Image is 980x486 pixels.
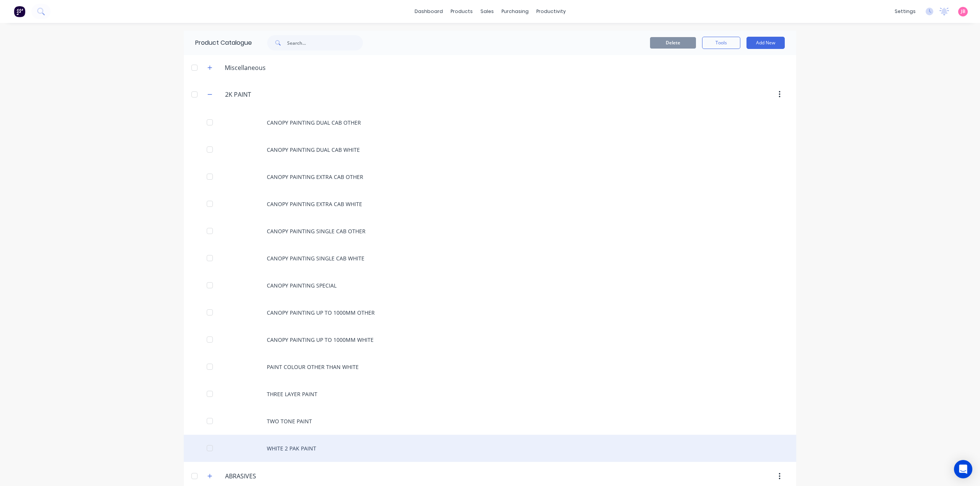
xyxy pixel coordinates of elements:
[225,90,316,99] input: Enter category name
[184,272,796,299] div: CANOPY PAINTING SPECIAL
[954,460,972,478] div: Open Intercom Messenger
[184,408,796,435] div: TWO TONE PAINT
[184,245,796,272] div: CANOPY PAINTING SINGLE CAB WHITE
[961,8,965,15] span: JB
[184,136,796,163] div: CANOPY PAINTING DUAL CAB WHITE
[184,326,796,353] div: CANOPY PAINTING UP TO 1000MM WHITE
[14,6,25,17] img: Factory
[184,299,796,326] div: CANOPY PAINTING UP TO 1000MM OTHER
[447,6,477,17] div: products
[184,109,796,136] div: CANOPY PAINTING DUAL CAB OTHER
[891,6,920,17] div: settings
[184,190,796,218] div: CANOPY PAINTING EXTRA CAB WHITE
[746,37,785,49] button: Add New
[184,435,796,462] div: WHITE 2 PAK PAINT
[650,37,696,49] button: Delete
[184,31,252,55] div: Product Catalogue
[184,353,796,380] div: PAINT COLOUR OTHER THAN WHITE
[477,6,498,17] div: sales
[411,6,447,17] a: dashboard
[225,471,316,481] input: Enter category name
[287,35,363,50] input: Search...
[702,37,740,49] button: Tools
[184,163,796,190] div: CANOPY PAINTING EXTRA CAB OTHER
[184,218,796,245] div: CANOPY PAINTING SINGLE CAB OTHER
[532,6,570,17] div: productivity
[184,380,796,408] div: THREE LAYER PAINT
[219,63,272,72] div: Miscellaneous
[498,6,532,17] div: purchasing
